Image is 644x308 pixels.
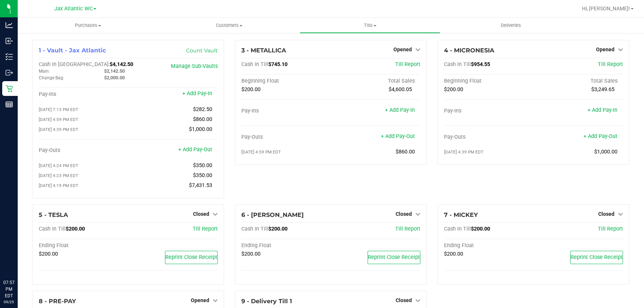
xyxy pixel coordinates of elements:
[588,107,617,113] a: + Add Pay-In
[440,18,581,33] a: Deliveries
[241,86,261,93] span: $200.00
[268,61,287,68] span: $745.10
[18,18,159,33] a: Purchases
[3,279,14,299] p: 07:57 PM EDT
[193,172,212,179] span: $350.00
[39,147,128,154] div: Pay-Outs
[104,75,125,80] span: $2,000.00
[6,53,13,60] inline-svg: Inventory
[18,22,159,29] span: Purchases
[189,126,212,132] span: $1,000.00
[241,226,268,232] span: Cash In Till
[395,61,420,68] a: Till Report
[39,91,128,98] div: Pay-Ins
[444,149,483,155] span: [DATE] 4:39 PM EDT
[444,47,494,54] span: 4 - MICRONESIA
[471,61,490,68] span: $954.55
[6,101,13,108] inline-svg: Reports
[193,116,212,122] span: $860.00
[268,226,287,232] span: $200.00
[389,86,412,93] span: $4,600.05
[444,211,478,218] span: 7 - MICKEY
[182,90,212,97] a: + Add Pay-In
[39,47,106,54] span: 1 - Vault - Jax Atlantic
[598,226,623,232] a: Till Report
[241,149,281,155] span: [DATE] 4:59 PM EDT
[444,251,463,257] span: $200.00
[598,211,614,217] span: Closed
[39,75,64,80] span: Change Bag:
[385,107,415,113] a: + Add Pay-In
[533,78,623,84] div: Total Sales
[39,107,78,112] span: [DATE] 7:13 PM EDT
[39,69,50,74] span: Main:
[193,226,218,232] a: Till Report
[39,61,110,68] span: Cash In [GEOGRAPHIC_DATA]:
[66,226,85,232] span: $200.00
[193,162,212,169] span: $350.00
[171,63,218,69] a: Manage Sub-Vaults
[165,251,218,264] button: Reprint Close Receipt
[39,117,78,122] span: [DATE] 4:59 PM EDT
[6,37,13,45] inline-svg: Inbound
[300,22,440,29] span: Tills
[39,211,68,218] span: 5 - TESLA
[241,47,286,54] span: 3 - METALLICA
[444,134,533,141] div: Pay-Outs
[3,299,14,305] p: 09/25
[598,61,623,68] a: Till Report
[241,61,268,68] span: Cash In Till
[594,149,617,155] span: $1,000.00
[241,108,331,114] div: Pay-Ins
[189,182,212,188] span: $7,431.53
[241,134,331,141] div: Pay-Outs
[396,149,415,155] span: $860.00
[159,18,300,33] a: Customers
[39,163,78,168] span: [DATE] 4:24 PM EDT
[444,242,533,249] div: Ending Float
[39,251,58,257] span: $200.00
[396,297,412,303] span: Closed
[444,108,533,114] div: Pay-Ins
[39,173,78,178] span: [DATE] 4:23 PM EDT
[444,86,463,93] span: $200.00
[191,297,209,303] span: Opened
[39,242,128,249] div: Ending Float
[241,78,331,84] div: Beginning Float
[54,6,93,12] span: Jax Atlantic WC
[582,6,630,11] span: Hi, [PERSON_NAME]!
[241,251,261,257] span: $200.00
[395,226,420,232] a: Till Report
[39,183,78,188] span: [DATE] 4:19 PM EDT
[104,68,125,74] span: $2,142.50
[6,69,13,76] inline-svg: Outbound
[165,254,217,260] span: Reprint Close Receipt
[193,106,212,113] span: $282.50
[591,86,614,93] span: $3,249.65
[571,254,623,260] span: Reprint Close Receipt
[368,254,420,260] span: Reprint Close Receipt
[159,22,299,29] span: Customers
[491,22,531,29] span: Deliveries
[39,226,66,232] span: Cash In Till
[396,211,412,217] span: Closed
[444,226,471,232] span: Cash In Till
[300,18,441,33] a: Tills
[193,211,209,217] span: Closed
[110,61,133,68] span: $4,142.50
[39,127,78,132] span: [DATE] 4:39 PM EDT
[444,78,533,84] div: Beginning Float
[39,298,76,305] span: 8 - PRE-PAY
[186,47,218,54] a: Count Vault
[178,146,212,153] a: + Add Pay-Out
[6,21,13,29] inline-svg: Analytics
[6,85,13,92] inline-svg: Retail
[7,249,30,271] iframe: Resource center
[393,46,412,52] span: Opened
[241,298,292,305] span: 9 - Delivery Till 1
[471,226,490,232] span: $200.00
